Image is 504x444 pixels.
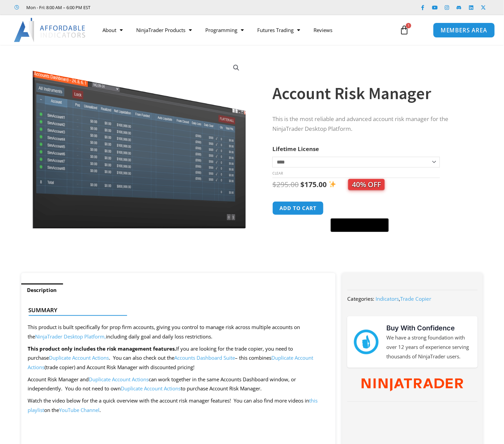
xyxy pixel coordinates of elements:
[25,3,91,11] span: Mon - Fri: 8:00 AM – 6:00 PM EST
[329,181,336,188] img: ✨
[376,295,431,302] span: ,
[272,171,283,176] a: Clear options
[96,22,393,38] nav: Menu
[28,345,176,352] strong: This product only includes the risk management features.
[387,333,471,361] p: We have a strong foundation with over 12 years of experience serving thousands of NinjaTrader users.
[362,379,463,391] img: NinjaTrader Wordmark color RGB | Affordable Indicators – NinjaTrader
[272,82,469,105] h1: Account Risk Manager
[272,180,276,189] span: $
[400,295,431,302] a: Trade Copier
[21,284,63,297] a: Description
[376,295,399,302] a: Indicators
[354,330,378,354] img: mark thumbs good 43913 | Affordable Indicators – NinjaTrader
[406,23,411,28] span: 1
[121,385,181,392] a: Duplicate Account Actions
[272,236,469,242] iframe: PayPal Message 1
[199,22,250,38] a: Programming
[129,22,199,38] a: NinjaTrader Products
[230,62,242,74] a: View full-screen image gallery
[331,218,389,232] button: Buy with GPay
[433,22,495,37] a: MEMBERS AREA
[100,4,201,11] iframe: Customer reviews powered by Trustpilot
[14,18,86,42] img: LogoAI | Affordable Indicators – NinjaTrader
[387,323,471,333] h3: Buy With Confidence
[175,354,235,361] a: Accounts Dashboard Suite
[250,22,307,38] a: Futures Trading
[272,201,324,215] button: Add to cart
[29,307,323,314] h4: Summary
[272,180,299,189] bdi: 295.00
[35,333,106,340] a: NinjaTrader Desktop Platform,
[347,295,374,302] span: Categories:
[441,27,487,33] span: MEMBERS AREA
[28,344,329,373] p: If you are looking for the trade copier, you need to purchase . You can also check out the – this...
[329,200,390,216] iframe: Secure express checkout frame
[31,57,247,229] img: Screenshot 2024-08-26 15462845454
[28,375,329,394] p: Account Risk Manager and can work together in the same Accounts Dashboard window, or independentl...
[348,179,385,190] span: 40% OFF
[272,145,319,153] label: Lifetime License
[59,407,100,413] a: YouTube Channel
[300,180,327,189] bdi: 175.00
[89,376,149,383] a: Duplicate Account Actions
[96,22,129,38] a: About
[389,20,419,40] a: 1
[49,354,109,361] a: Duplicate Account Actions
[28,397,318,413] a: this playlist
[28,323,329,342] p: This product is built specifically for prop firm accounts, giving you control to manage risk acro...
[307,22,339,38] a: Reviews
[300,180,304,189] span: $
[28,396,329,415] p: Watch the video below for the a quick overview with the account risk manager features! You can al...
[272,114,469,134] p: This is the most reliable and advanced account risk manager for the NinjaTrader Desktop Platform.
